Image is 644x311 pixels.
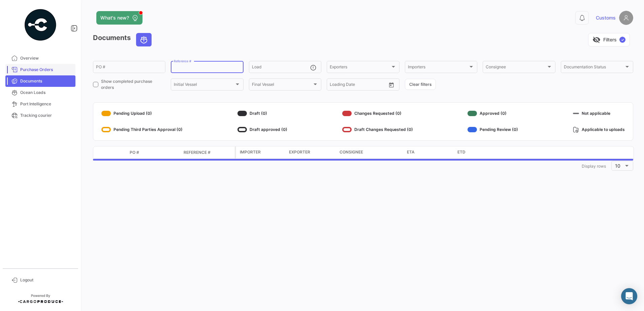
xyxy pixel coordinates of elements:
span: visibility_off [592,36,601,44]
span: Show completed purchase orders [101,78,165,91]
div: Draft approved (0) [237,124,287,135]
span: Exporters [330,66,390,70]
datatable-header-cell: Consignee [337,146,404,159]
span: ETD [457,149,465,155]
span: Logout [20,277,73,283]
span: Customs [596,14,616,21]
div: Not applicable [573,108,625,119]
span: Importer [240,149,261,155]
a: Overview [5,53,75,64]
div: Draft Changes Requested (0) [342,124,413,135]
a: Documents [5,75,75,87]
span: Importers [408,66,468,70]
button: Clear filters [405,79,436,90]
datatable-header-cell: Transport mode [107,150,127,155]
span: Port Intelligence [20,101,73,107]
span: Documents [20,78,73,84]
datatable-header-cell: ETA [404,146,455,159]
span: Documentation Status [564,66,624,70]
span: Reference # [184,149,211,155]
a: Tracking courier [5,110,75,121]
span: Overview [20,55,73,61]
div: Applicable to uploads [573,124,625,135]
a: Port Intelligence [5,98,75,110]
span: Consignee [486,66,546,70]
datatable-header-cell: ETD [455,146,505,159]
span: Final Vessel [252,83,312,88]
span: ✓ [619,37,625,43]
span: Ocean Loads [20,90,73,96]
input: From [330,83,339,88]
div: Pending Third Parties Approval (0) [101,124,183,135]
button: Ocean [136,33,151,46]
span: Purchase Orders [20,67,73,73]
span: Consignee [340,149,363,155]
span: Display rows [582,164,606,169]
div: Changes Requested (0) [342,108,413,119]
span: Initial Vessel [174,83,234,88]
div: Approved (0) [468,108,518,119]
button: Open calendar [386,80,396,90]
span: 10 [615,163,620,169]
img: placeholder-user.png [619,11,633,25]
button: What's new? [96,11,142,25]
span: Exporter [289,149,310,155]
a: Purchase Orders [5,64,75,75]
div: Abrir Intercom Messenger [621,288,637,304]
div: Pending Upload (0) [101,108,183,119]
input: To [344,83,371,88]
datatable-header-cell: Importer [236,146,286,159]
div: Pending Review (0) [468,124,518,135]
datatable-header-cell: PO # [127,147,181,158]
datatable-header-cell: Exporter [286,146,337,159]
span: Tracking courier [20,112,73,118]
span: What's new? [100,14,129,21]
span: ETA [407,149,415,155]
div: Draft (0) [237,108,287,119]
a: Ocean Loads [5,87,75,98]
datatable-header-cell: Reference # [181,147,235,158]
span: PO # [130,149,139,155]
button: visibility_offFilters✓ [588,33,630,46]
h3: Documents [93,33,154,46]
img: powered-by.png [24,8,57,42]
